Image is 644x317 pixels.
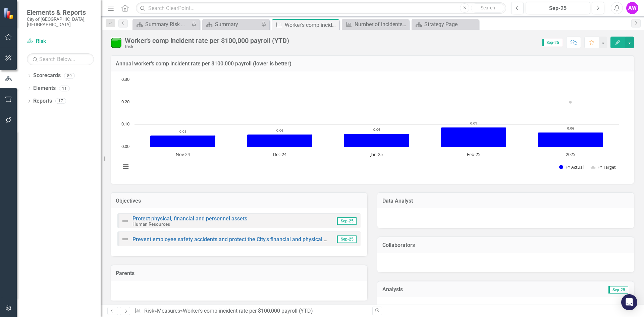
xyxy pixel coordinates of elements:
[27,53,94,65] input: Search Below...
[27,16,94,28] small: City of [GEOGRAPHIC_DATA], [GEOGRAPHIC_DATA]
[355,20,407,29] div: Number of incidents per 100,000 miles driven (YTD)
[526,2,590,14] button: Sep-25
[569,101,572,103] path: 2025, 0.2. FY Target.
[27,38,94,45] a: Risk
[33,72,61,80] a: Scorecards
[382,286,506,293] h3: Analysis
[344,134,410,147] path: Jan-25, 0.05984544. FY Actual.
[111,37,121,48] img: Meets or exceeds target
[64,73,75,78] div: 89
[55,98,66,104] div: 17
[176,151,190,157] text: Nov-24
[33,97,52,105] a: Reports
[125,37,289,44] div: Worker's comp incident rate per $100,000 payroll (YTD)
[116,270,362,276] h3: Parents
[59,86,70,91] div: 11
[528,4,588,12] div: Sep-25
[481,5,495,10] span: Search
[27,8,94,16] span: Elements & Reports
[285,21,337,29] div: Worker's comp incident rate per $100,000 payroll (YTD)
[382,242,629,248] h3: Collaborators
[441,127,506,147] path: Feb-25, 0.08800484. FY Actual.
[183,101,572,103] g: FY Target, series 2 of 2 with 5 data points.
[121,162,130,171] button: View chart menu, Chart
[566,151,575,157] text: 2025
[117,76,627,177] div: Chart. Highcharts interactive chart.
[179,129,186,134] text: 0.05
[116,61,629,67] h3: Annual worker's comp incident rate per $100,000 payroll (lower is better)
[116,198,362,204] h3: Objectives
[337,217,357,225] span: Sep-25
[125,44,289,49] div: Risk
[538,132,603,147] path: 2025, 0.06476362. FY Actual.
[470,121,477,125] text: 0.09
[567,126,574,130] text: 0.06
[559,164,584,170] button: Show FY Actual
[132,236,339,243] a: Prevent employee safety accidents and protect the City's financial and physical assets
[121,143,129,149] text: 0.00
[626,2,638,14] button: AW
[135,307,367,315] div: » »
[132,221,170,227] small: Human Resources
[424,20,477,29] div: Strategy Page
[33,85,56,92] a: Elements
[343,20,407,29] a: Number of incidents per 100,000 miles driven (YTD)
[276,128,283,133] text: 0.06
[150,135,216,147] path: Nov-24, 0.05244336. FY Actual.
[413,20,477,29] a: Strategy Page
[136,2,506,14] input: Search ClearPoint...
[373,127,380,132] text: 0.06
[144,308,154,314] a: Risk
[591,164,616,170] button: Show FY Target
[183,308,313,314] div: Worker's comp incident rate per $100,000 payroll (YTD)
[337,235,357,243] span: Sep-25
[121,217,129,225] img: Not Defined
[273,151,287,157] text: Dec-24
[608,286,628,294] span: Sep-25
[471,3,504,13] button: Search
[121,235,129,243] img: Not Defined
[132,215,247,222] a: Protect physical, financial and personnel assets
[382,198,629,204] h3: Data Analyst
[150,127,603,147] g: FY Actual, series 1 of 2. Bar series with 5 bars.
[542,39,562,46] span: Sep-25
[204,20,259,29] a: Summary
[121,99,129,105] text: 0.20
[3,8,15,19] img: ClearPoint Strategy
[157,308,180,314] a: Measures
[247,134,313,147] path: Dec-24, 0.05660511. FY Actual.
[467,151,480,157] text: Feb-25
[621,294,637,310] div: Open Intercom Messenger
[117,76,622,177] svg: Interactive chart
[215,20,259,29] div: Summary
[370,151,383,157] text: Jan-25
[134,20,190,29] a: Summary Risk Management - Program Description (8401)
[145,20,190,29] div: Summary Risk Management - Program Description (8401)
[121,121,129,127] text: 0.10
[121,76,129,82] text: 0.30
